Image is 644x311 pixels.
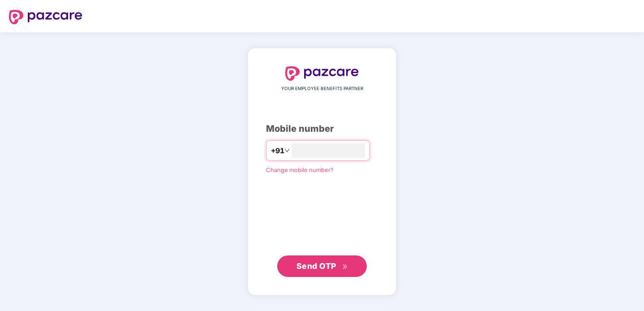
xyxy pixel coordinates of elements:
[266,122,378,136] div: Mobile number
[296,261,336,271] span: Send OTP
[281,85,363,92] span: YOUR EMPLOYEE BENEFITS PARTNER
[342,264,348,270] span: double-right
[284,148,290,153] span: down
[9,10,82,24] img: logo
[266,166,334,173] a: Change mobile number?
[277,255,367,277] button: Send OTPdouble-right
[271,145,284,156] span: +91
[285,66,359,81] img: logo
